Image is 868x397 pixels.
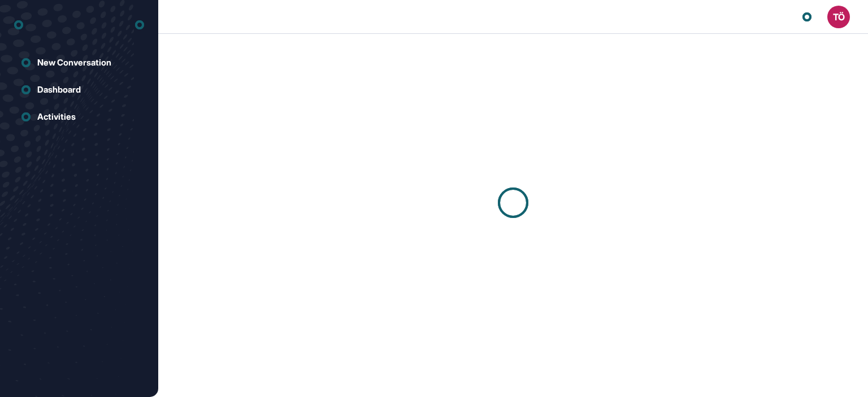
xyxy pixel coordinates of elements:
[14,106,144,128] a: Activities
[827,6,850,28] button: TÖ
[14,16,23,34] div: entrapeer-logo
[14,51,144,74] a: New Conversation
[37,112,76,122] div: Activities
[37,85,81,95] div: Dashboard
[14,78,144,101] a: Dashboard
[37,58,111,68] div: New Conversation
